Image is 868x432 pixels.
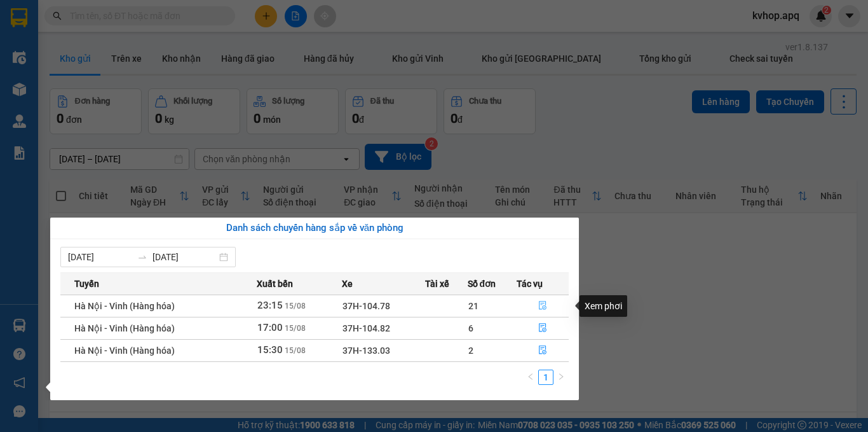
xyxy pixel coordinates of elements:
[468,323,473,333] span: 6
[538,370,553,385] li: 1
[342,345,390,356] span: 37H-133.03
[557,373,565,380] span: right
[523,370,538,385] li: Previous Page
[580,295,627,317] div: Xem phơi
[153,250,217,264] input: Đến ngày
[468,301,478,311] span: 21
[285,346,306,355] span: 15/08
[257,344,283,356] span: 15:30
[285,324,306,333] span: 15/08
[539,370,553,384] a: 1
[68,250,132,264] input: Từ ngày
[527,373,534,380] span: left
[468,345,473,356] span: 2
[137,252,147,262] span: to
[523,370,538,385] button: left
[517,340,568,361] button: file-done
[342,301,390,311] span: 37H-104.78
[538,301,547,311] span: file-done
[137,252,147,262] span: swap-right
[538,323,547,333] span: file-done
[517,296,568,316] button: file-done
[74,277,99,291] span: Tuyến
[468,277,496,291] span: Số đơn
[74,301,175,311] span: Hà Nội - Vinh (Hàng hóa)
[257,322,283,333] span: 17:00
[74,345,175,356] span: Hà Nội - Vinh (Hàng hóa)
[553,370,569,385] button: right
[60,221,569,236] div: Danh sách chuyến hàng sắp về văn phòng
[257,277,293,291] span: Xuất bến
[285,302,306,310] span: 15/08
[342,323,390,333] span: 37H-104.82
[553,370,569,385] li: Next Page
[517,318,568,338] button: file-done
[425,277,449,291] span: Tài xế
[74,323,175,333] span: Hà Nội - Vinh (Hàng hóa)
[538,345,547,356] span: file-done
[342,277,353,291] span: Xe
[517,277,543,291] span: Tác vụ
[257,300,283,311] span: 23:15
